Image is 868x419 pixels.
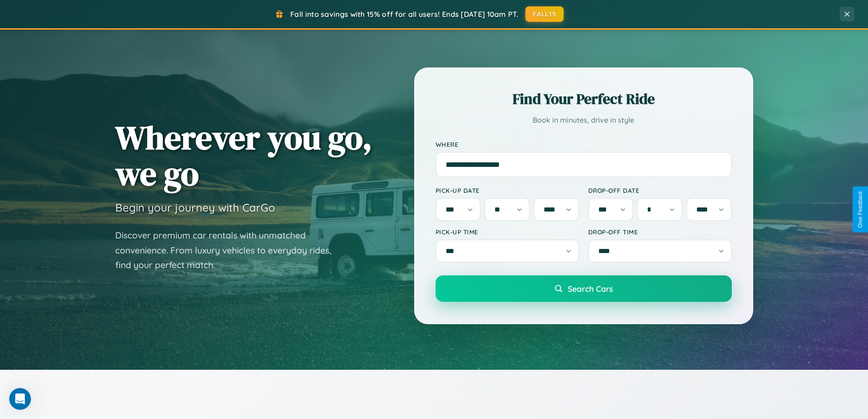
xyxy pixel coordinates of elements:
label: Pick-up Date [436,186,579,194]
span: Search Cars [568,284,613,294]
label: Drop-off Time [588,228,732,236]
h3: Begin your journey with CarGo [115,201,275,214]
iframe: Intercom live chat [9,388,31,410]
span: Fall into savings with 15% off for all users! Ends [DATE] 10am PT. [290,10,519,19]
h2: Find Your Perfect Ride [436,89,732,109]
button: Search Cars [436,275,732,302]
h1: Wherever you go, we go [115,119,372,191]
p: Discover premium car rentals with unmatched convenience. From luxury vehicles to everyday rides, ... [115,228,343,273]
label: Pick-up Time [436,228,579,236]
button: FALL15 [525,6,564,22]
div: Give Feedback [857,191,863,228]
p: Book in minutes, drive in style [436,114,732,127]
label: Drop-off Date [588,186,732,194]
label: Where [436,140,732,148]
